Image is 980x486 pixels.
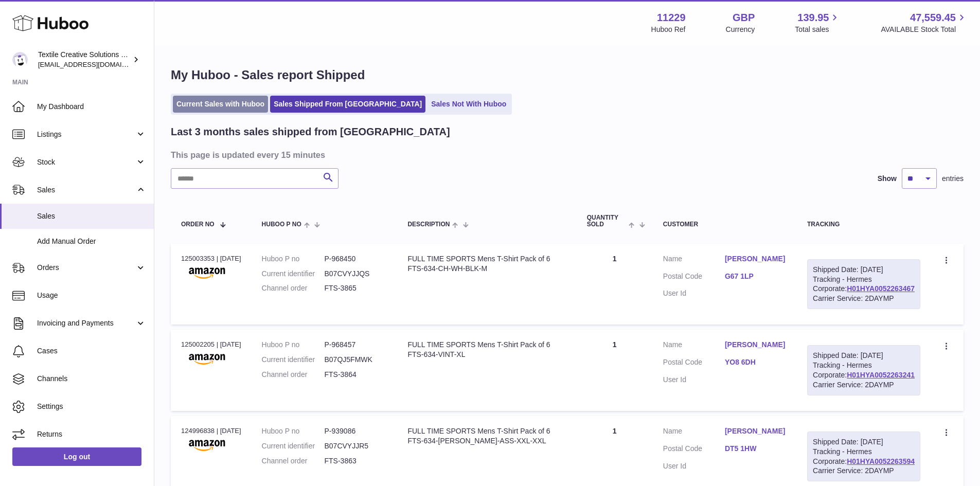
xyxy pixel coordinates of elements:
[325,283,387,293] dd: FTS-3865
[407,254,566,274] div: FULL TIME SPORTS Mens T-Shirt Pack of 6 FTS-634-CH-WH-BLK-M
[726,25,755,34] div: Currency
[37,211,146,221] span: Sales
[881,11,968,34] a: 47,559.45 AVAILABLE Stock Total
[813,437,915,447] div: Shipped Date: [DATE]
[325,370,387,380] dd: FTS-3864
[577,330,653,411] td: 1
[725,254,787,264] a: [PERSON_NAME]
[262,221,301,228] span: Huboo P no
[725,340,787,350] a: [PERSON_NAME]
[171,149,961,160] h3: This page is updated every 15 minutes
[663,375,725,385] dt: User Id
[325,426,387,436] dd: P-939086
[725,426,787,436] a: [PERSON_NAME]
[262,456,325,466] dt: Channel order
[847,371,915,379] a: H01HYA0052263241
[807,345,920,395] div: Tracking - Hermes Corporate:
[663,340,725,352] dt: Name
[12,447,141,466] a: Log out
[37,346,146,356] span: Cases
[181,426,241,436] div: 124996838 | [DATE]
[663,461,725,471] dt: User Id
[37,157,135,167] span: Stock
[807,221,920,228] div: Tracking
[262,355,325,365] dt: Current identifier
[813,294,915,303] div: Carrier Service: 2DAYMP
[181,254,241,263] div: 125003353 | [DATE]
[407,426,566,446] div: FULL TIME SPORTS Mens T-Shirt Pack of 6 FTS-634-[PERSON_NAME]-ASS-XXL-XXL
[37,102,146,112] span: My Dashboard
[181,221,215,228] span: Order No
[651,25,686,34] div: Huboo Ref
[407,221,450,228] span: Description
[725,357,787,367] a: YO8 6DH
[847,457,915,465] a: H01HYA0052263594
[325,269,387,279] dd: B07CVYJJQS
[37,237,146,246] span: Add Manual Order
[663,357,725,370] dt: Postal Code
[38,60,151,68] span: [EMAIL_ADDRESS][DOMAIN_NAME]
[181,266,233,279] img: amazon.png
[262,426,325,436] dt: Huboo P no
[942,174,964,184] span: entries
[37,185,135,195] span: Sales
[12,52,28,67] img: sales@textilecreativesolutions.co.uk
[173,96,268,113] a: Current Sales with Huboo
[807,431,920,482] div: Tracking - Hermes Corporate:
[807,259,920,310] div: Tracking - Hermes Corporate:
[37,374,146,384] span: Channels
[878,174,897,184] label: Show
[37,402,146,411] span: Settings
[37,130,135,139] span: Listings
[813,265,915,275] div: Shipped Date: [DATE]
[407,340,566,359] div: FULL TIME SPORTS Mens T-Shirt Pack of 6 FTS-634-VINT-XL
[663,272,725,284] dt: Postal Code
[663,289,725,298] dt: User Id
[325,355,387,365] dd: B07QJ5FMWK
[813,380,915,390] div: Carrier Service: 2DAYMP
[262,283,325,293] dt: Channel order
[181,340,241,349] div: 125002205 | [DATE]
[725,272,787,281] a: G67 1LP
[847,284,915,293] a: H01HYA0052263467
[733,11,755,25] strong: GBP
[725,444,787,454] a: DT5 1HW
[181,439,233,451] img: amazon.png
[37,429,146,439] span: Returns
[587,214,627,228] span: Quantity Sold
[325,340,387,350] dd: P-968457
[813,351,915,361] div: Shipped Date: [DATE]
[262,340,325,350] dt: Huboo P no
[181,353,233,365] img: amazon.png
[325,456,387,466] dd: FTS-3863
[881,25,968,34] span: AVAILABLE Stock Total
[325,254,387,264] dd: P-968450
[37,318,135,328] span: Invoicing and Payments
[813,466,915,476] div: Carrier Service: 2DAYMP
[663,254,725,266] dt: Name
[577,244,653,325] td: 1
[171,125,450,139] h2: Last 3 months sales shipped from [GEOGRAPHIC_DATA]
[262,254,325,264] dt: Huboo P no
[663,426,725,439] dt: Name
[910,11,956,25] span: 47,559.45
[270,96,425,113] a: Sales Shipped From [GEOGRAPHIC_DATA]
[663,221,787,228] div: Customer
[795,25,841,34] span: Total sales
[663,444,725,456] dt: Postal Code
[38,50,131,69] div: Textile Creative Solutions Limited
[427,96,510,113] a: Sales Not With Huboo
[262,269,325,279] dt: Current identifier
[795,11,841,34] a: 139.95 Total sales
[657,11,686,25] strong: 11229
[262,370,325,380] dt: Channel order
[325,441,387,451] dd: B07CVYJJR5
[797,11,829,25] span: 139.95
[37,263,135,273] span: Orders
[171,67,964,83] h1: My Huboo - Sales report Shipped
[37,291,146,300] span: Usage
[262,441,325,451] dt: Current identifier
